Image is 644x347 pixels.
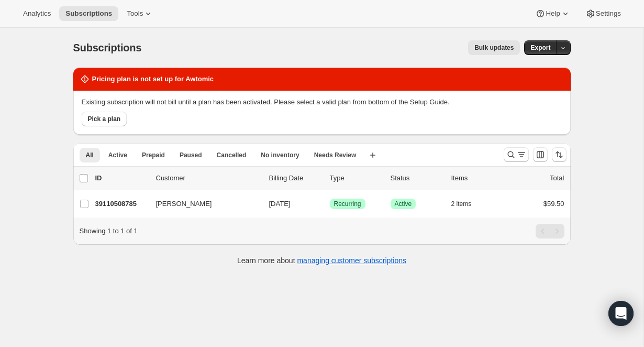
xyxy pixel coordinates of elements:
p: Billing Date [269,173,321,183]
button: Help [529,6,576,21]
p: Total [550,173,564,183]
button: Pick a plan [82,112,127,126]
button: Settings [579,6,627,21]
span: No inventory [261,151,299,159]
div: Type [330,173,382,183]
button: Customize table column order and visibility [533,147,548,162]
div: Items [451,173,504,183]
span: Pick a plan [88,115,121,123]
span: Cancelled [217,151,247,159]
span: Paused [180,151,202,159]
span: [DATE] [269,200,291,208]
span: Export [530,44,550,52]
button: Analytics [17,6,57,21]
button: [PERSON_NAME] [150,196,254,212]
span: Subscriptions [65,9,112,18]
a: managing customer subscriptions [297,256,406,265]
span: Help [546,9,560,18]
div: 39110508785[PERSON_NAME][DATE]SuccessRecurringSuccessActive2 items$59.50 [95,197,564,211]
span: Active [395,200,412,208]
button: Sort the results [552,147,567,162]
span: Tools [127,9,143,18]
span: Subscriptions [73,42,142,53]
span: Prepaid [142,151,165,159]
span: Needs Review [314,151,357,159]
h2: Pricing plan is not set up for Awtomic [92,74,214,84]
p: 39110508785 [95,199,148,209]
p: Status [391,173,443,183]
button: Bulk updates [468,40,520,55]
span: All [86,151,94,159]
nav: Pagination [536,224,564,238]
div: IDCustomerBilling DateTypeStatusItemsTotal [95,173,564,183]
button: Subscriptions [59,6,118,21]
p: Learn more about [237,255,406,266]
span: Recurring [334,200,361,208]
button: Export [524,40,557,55]
span: $59.50 [543,200,564,208]
span: [PERSON_NAME] [156,199,212,209]
p: Showing 1 to 1 of 1 [80,226,138,236]
p: Existing subscription will not bill until a plan has been activated. Please select a valid plan f... [82,97,562,107]
span: Bulk updates [474,44,514,52]
span: Active [108,151,127,159]
span: Settings [596,9,621,18]
span: Analytics [23,9,51,18]
button: 2 items [451,197,483,211]
button: Create new view [364,148,381,162]
button: Search and filter results [504,147,529,162]
button: Tools [120,6,160,21]
p: ID [95,173,148,183]
div: Open Intercom Messenger [608,301,634,326]
p: Customer [156,173,261,183]
span: 2 items [451,200,472,208]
